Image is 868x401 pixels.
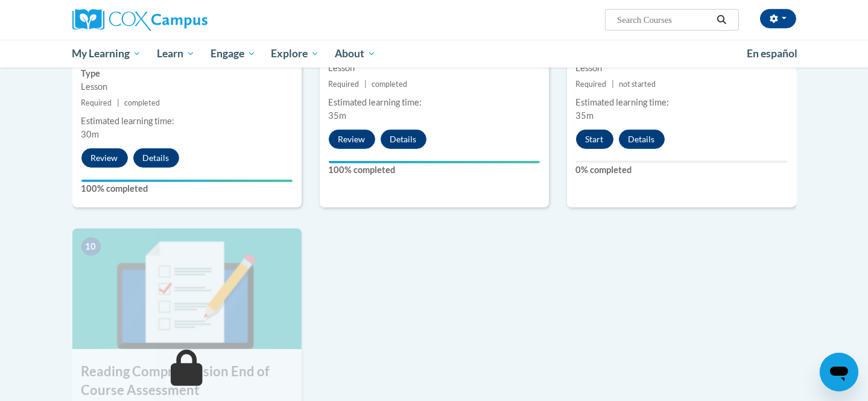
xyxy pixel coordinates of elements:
[616,13,712,27] input: Search Courses
[364,80,367,89] span: |
[329,161,540,163] div: Your progress
[203,40,264,68] a: Engage
[133,148,179,168] button: Details
[72,9,302,31] a: Cox Campus
[72,9,207,31] img: Cox Campus
[81,129,100,139] span: 30m
[81,238,101,256] span: 10
[329,80,360,89] span: Required
[81,115,293,128] div: Estimated learning time:
[576,62,787,75] div: Lesson
[271,46,319,61] span: Explore
[712,13,730,27] button: Search
[576,80,607,89] span: Required
[81,80,293,93] div: Lesson
[72,229,302,349] img: Course Image
[381,130,426,149] button: Details
[329,163,540,177] label: 100% completed
[72,46,141,61] span: My Learning
[329,62,540,75] div: Lesson
[619,130,665,149] button: Details
[81,180,293,182] div: Your progress
[81,182,293,195] label: 100% completed
[149,40,203,68] a: Learn
[124,98,160,107] span: completed
[335,46,376,61] span: About
[612,80,614,89] span: |
[576,110,594,121] span: 35m
[576,96,787,109] div: Estimated learning time:
[747,47,797,60] span: En español
[372,80,407,89] span: completed
[117,98,119,107] span: |
[329,96,540,109] div: Estimated learning time:
[739,41,805,66] a: En español
[329,130,375,149] button: Review
[820,353,858,391] iframe: Button to launch messaging window
[72,362,302,400] h3: Reading Comprehension End of Course Assessment
[329,110,347,121] span: 35m
[576,163,787,177] label: 0% completed
[81,98,112,107] span: Required
[327,40,384,68] a: About
[619,80,656,89] span: not started
[65,40,150,68] a: My Learning
[54,40,814,68] div: Main menu
[81,67,293,80] label: Type
[211,46,256,61] span: Engage
[157,46,195,61] span: Learn
[81,148,128,168] button: Review
[760,9,796,28] button: Account Settings
[263,40,327,68] a: Explore
[576,130,613,149] button: Start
